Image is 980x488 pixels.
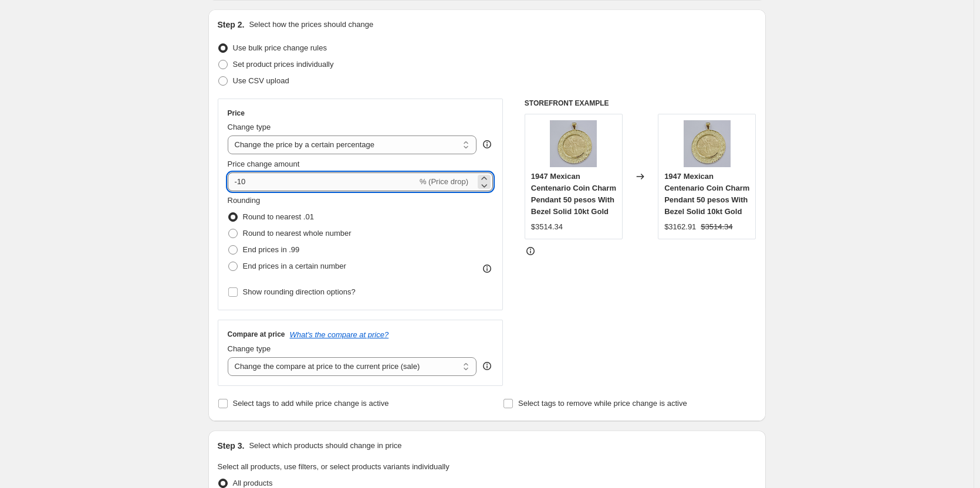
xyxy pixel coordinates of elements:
span: End prices in .99 [243,245,300,254]
h6: STOREFRONT EXAMPLE [525,99,756,108]
span: Use CSV upload [233,76,289,85]
span: Rounding [228,196,261,205]
span: 1947 Mexican Centenario Coin Charm Pendant 50 pesos With Bezel Solid 10kt Gold [664,172,749,216]
p: Select how the prices should change [249,19,373,30]
h3: Price [228,109,245,118]
button: What's the compare at price? [290,330,389,339]
span: All products [233,479,273,487]
div: help [481,138,493,150]
h2: Step 2. [218,19,245,30]
p: Select which products should change in price [249,440,401,452]
div: $3162.91 [664,221,696,233]
h2: Step 3. [218,440,245,452]
span: Change type [228,123,271,131]
img: 57_492b2ba9-02bf-4a2f-af0e-7c5012455d4a_80x.png [550,120,597,167]
span: Round to nearest whole number [243,229,352,238]
span: Select all products, use filters, or select products variants individually [218,462,450,471]
span: Select tags to remove while price change is active [518,399,687,408]
img: 57_492b2ba9-02bf-4a2f-af0e-7c5012455d4a_80x.png [684,120,731,167]
span: End prices in a certain number [243,262,346,270]
div: $3514.34 [531,221,563,233]
span: Select tags to add while price change is active [233,399,389,408]
span: 1947 Mexican Centenario Coin Charm Pendant 50 pesos With Bezel Solid 10kt Gold [531,172,616,216]
span: Set product prices individually [233,60,334,69]
h3: Compare at price [228,330,285,339]
span: % (Price drop) [420,177,468,186]
span: Price change amount [228,160,300,168]
span: Use bulk price change rules [233,43,327,52]
span: Show rounding direction options? [243,287,356,296]
div: help [481,360,493,372]
input: -15 [228,172,417,191]
strike: $3514.34 [701,221,732,233]
span: Change type [228,344,271,353]
span: Round to nearest .01 [243,212,314,221]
